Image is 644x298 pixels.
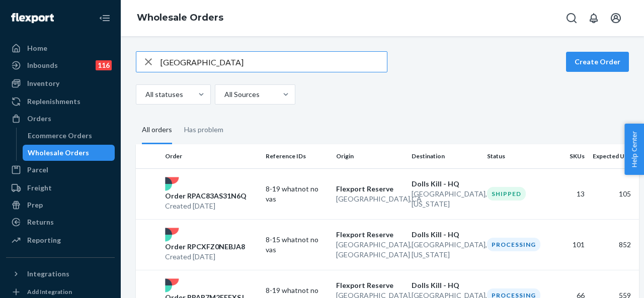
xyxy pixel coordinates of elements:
[266,235,328,255] p: 8-15 whatnot no vas
[332,144,408,168] th: Origin
[27,287,72,296] div: Add Integration
[412,189,479,209] p: [GEOGRAPHIC_DATA] , [US_STATE]
[27,217,54,227] div: Returns
[165,201,247,211] p: Created [DATE]
[6,232,115,248] a: Reporting
[336,230,404,240] p: Flexport Reserve
[262,144,332,168] th: Reference IDs
[165,228,179,242] img: flexport logo
[27,235,61,245] div: Reporting
[96,60,112,70] div: 116
[408,144,483,168] th: Destination
[336,280,404,290] p: Flexport Reserve
[6,111,115,127] a: Orders
[606,8,626,28] button: Open account menu
[165,278,179,292] img: flexport logo
[165,191,247,201] p: Order RPAC83AS31N6Q
[27,78,59,88] div: Inventory
[161,144,262,168] th: Order
[137,12,223,23] a: Wholesale Orders
[27,43,47,53] div: Home
[27,114,51,124] div: Orders
[23,128,115,144] a: Ecommerce Orders
[6,57,115,73] a: Inbounds116
[589,168,639,219] td: 105
[165,177,179,191] img: flexport logo
[27,60,58,70] div: Inbounds
[6,40,115,56] a: Home
[160,52,387,72] input: Search orders
[165,252,245,262] p: Created [DATE]
[27,200,43,210] div: Prep
[412,179,479,189] p: Dolls Kill - HQ
[487,238,540,251] div: Processing
[144,89,145,100] input: All statuses
[412,230,479,240] p: Dolls Kill - HQ
[553,144,589,168] th: SKUs
[266,184,328,204] p: 8-19 whatnot no vas
[223,89,224,100] input: All Sources
[6,162,115,178] a: Parcel
[412,240,479,260] p: [GEOGRAPHIC_DATA] , [US_STATE]
[27,183,52,193] div: Freight
[142,117,172,144] div: All orders
[336,240,404,260] p: [GEOGRAPHIC_DATA] , [GEOGRAPHIC_DATA]
[6,214,115,230] a: Returns
[553,168,589,219] td: 13
[27,165,48,175] div: Parcel
[487,187,526,201] div: Shipped
[28,131,92,141] div: Ecommerce Orders
[184,117,223,143] div: Has problem
[129,4,231,33] ol: breadcrumbs
[6,286,115,298] a: Add Integration
[483,144,553,168] th: Status
[28,148,89,158] div: Wholesale Orders
[6,180,115,196] a: Freight
[336,184,404,194] p: Flexport Reserve
[6,197,115,213] a: Prep
[589,219,639,270] td: 852
[589,144,639,168] th: Expected Units
[165,242,245,252] p: Order RPCXFZ0NEBJA8
[95,8,115,28] button: Close Navigation
[561,8,582,28] button: Open Search Box
[584,8,604,28] button: Open notifications
[412,280,479,290] p: Dolls Kill - HQ
[336,194,404,204] p: [GEOGRAPHIC_DATA] , CA
[23,145,115,161] a: Wholesale Orders
[11,13,54,23] img: Flexport logo
[6,75,115,91] a: Inventory
[580,268,634,293] iframe: Opens a widget where you can chat to one of our agents
[6,266,115,282] button: Integrations
[27,269,69,279] div: Integrations
[27,96,80,107] div: Replenishments
[624,124,644,175] button: Help Center
[553,219,589,270] td: 101
[6,93,115,110] a: Replenishments
[566,52,629,72] button: Create Order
